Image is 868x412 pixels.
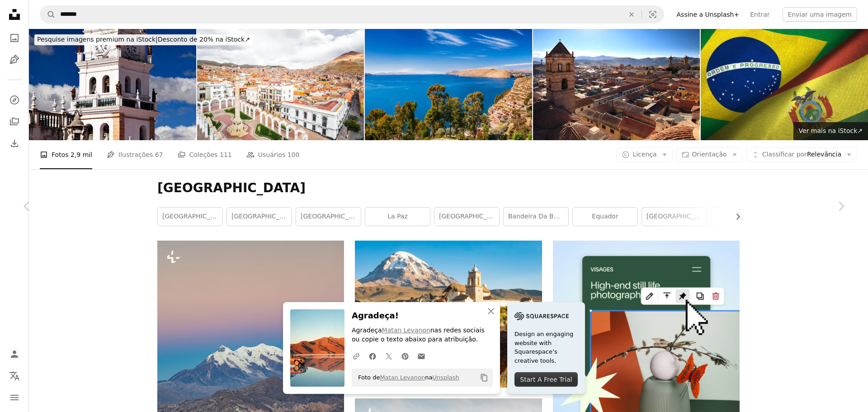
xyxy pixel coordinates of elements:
[29,29,196,140] img: Torre do Relógio de Sucre, Bolívia
[365,208,430,226] a: La Paz
[762,151,807,158] span: Classificar por
[5,91,24,109] a: Explorar
[158,208,222,226] a: [GEOGRAPHIC_DATA]
[711,208,776,226] a: balançar
[632,151,656,158] span: Licença
[382,327,430,334] a: Matan Levanon
[5,345,24,363] a: Entrar / Cadastrar-se
[37,36,158,43] span: Pesquise imagens premium na iStock |
[533,29,700,140] img: Potosi, Bolívia telhados
[642,6,664,23] button: Pesquisa visual
[296,208,361,226] a: [GEOGRAPHIC_DATA]
[197,29,364,140] img: Vista panorâmica sobre a cidade e praça principal de Potosi wirhthe famoso Cerro Rico ao fundo, B...
[799,127,863,134] span: Ver mais na iStock ↗
[504,208,568,226] a: Bandeira da Bolívia
[676,147,743,162] button: Orientação
[29,29,258,51] a: Pesquise imagens premium na iStock|Desconto de 20% na iStock↗
[354,370,459,385] span: Foto de na
[434,208,499,226] a: [GEOGRAPHIC_DATA]
[365,29,532,140] img: View from Isla del Sol, Lake Titicaca, Boliva
[5,367,24,385] button: Idioma
[762,150,841,159] span: Relevância
[5,113,24,131] a: Coleções
[5,29,24,47] a: Fotos
[573,208,637,226] a: Equador
[730,208,740,226] button: rolar lista para a direita
[514,372,578,387] div: Start A Free Trial
[5,51,24,69] a: Ilustrações
[642,208,707,226] a: [GEOGRAPHIC_DATA]
[352,326,493,344] p: Agradeça nas redes sociais ou copie o texto abaixo para atribuição.
[397,347,413,365] a: Compartilhar no Pinterest
[220,150,232,160] span: 111
[40,5,664,24] form: Pesquise conteúdo visual em todo o site
[746,147,857,162] button: Classificar porRelevância
[793,122,868,140] a: Ver mais na iStock↗
[364,347,381,365] a: Compartilhar no Facebook
[783,7,857,22] button: Enviar uma imagem
[432,374,459,381] a: Unsplash
[507,302,585,394] a: Design an engaging website with Squarespace’s creative tools.Start A Free Trial
[288,150,300,160] span: 100
[692,151,727,158] span: Orientação
[476,370,492,385] button: Copiar para a área de transferência
[671,7,745,22] a: Assine a Unsplash+
[40,6,56,23] button: Pesquise na Unsplash
[814,163,868,250] a: Próximo
[246,140,300,169] a: Usuários 100
[227,208,292,226] a: [GEOGRAPHIC_DATA]
[701,29,868,140] img: Bolívia e Brasil duas bandeiras realations juntos têxtil pano tecido textura
[5,388,24,407] button: Menu
[413,347,429,365] a: Compartilhar por e-mail
[155,150,163,160] span: 67
[178,140,232,169] a: Coleções 111
[157,180,740,196] h1: [GEOGRAPHIC_DATA]
[352,309,493,322] h3: Agradeça!
[355,241,542,388] img: animal marrom e preto de 4 patas no campo de grama verde perto do edifício de concreto branco dur...
[37,36,250,43] span: Desconto de 20% na iStock ↗
[5,134,24,152] a: Histórico de downloads
[380,374,425,381] a: Matan Levanon
[381,347,397,365] a: Compartilhar no Twitter
[745,7,775,22] a: Entrar
[514,329,578,365] span: Design an engaging website with Squarespace’s creative tools.
[157,377,344,385] a: Uma vista de uma cidade com uma montanha ao fundo
[617,147,672,162] button: Licença
[622,6,642,23] button: Limpar
[107,140,163,169] a: Ilustrações 67
[514,309,569,323] img: file-1705255347840-230a6ab5bca9image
